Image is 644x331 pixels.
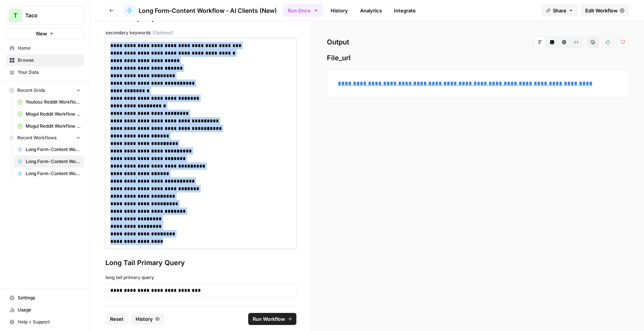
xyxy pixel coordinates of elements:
[105,313,128,325] button: Reset
[110,315,124,323] span: Reset
[139,6,277,15] span: Long Form-Content Workflow - AI Clients (New)
[17,87,45,94] span: Recent Grids
[153,29,173,36] span: (Optional)
[542,5,578,17] button: Share
[327,53,629,63] span: File_url
[6,28,84,39] button: New
[253,315,285,323] span: Run Workflow
[18,57,81,64] span: Browse
[17,134,56,141] span: Recent Workflows
[26,158,81,165] span: Long Form-Content Workflow - AI Clients (New)
[14,11,17,20] span: T
[18,319,81,325] span: Help + Support
[18,45,81,52] span: Home
[553,7,566,14] span: Share
[26,123,81,130] span: Mogul Reddit Workflow Grid
[6,66,84,78] a: Your Data
[14,168,84,180] a: Long Form-Content Workflow - All Clients (New)
[356,5,386,17] a: Analytics
[136,315,153,323] span: History
[14,156,84,168] a: Long Form-Content Workflow - AI Clients (New)
[14,120,84,132] a: Mogul Reddit Workflow Grid
[36,30,47,37] span: New
[6,132,84,143] button: Recent Workflows
[581,5,629,17] a: Edit Workflow
[326,5,353,17] a: History
[6,85,84,96] button: Recent Grids
[6,54,84,66] a: Browse
[6,316,84,328] button: Help + Support
[25,12,71,19] span: Taco
[585,7,618,14] span: Edit Workflow
[14,96,84,108] a: Youtooz Reddit Workflow Grid
[105,29,296,36] label: secondary keywords
[14,143,84,156] a: Long Form-Content Workflow - B2B Clients
[131,313,164,325] button: History
[26,111,81,117] span: Mogul Reddit Workflow Grid (1)
[18,69,81,76] span: Your Data
[389,5,420,17] a: Integrate
[6,292,84,304] a: Settings
[18,307,81,313] span: Usage
[26,170,81,177] span: Long Form-Content Workflow - All Clients (New)
[14,108,84,120] a: Mogul Reddit Workflow Grid (1)
[18,294,81,301] span: Settings
[26,146,81,153] span: Long Form-Content Workflow - B2B Clients
[6,6,84,25] button: Workspace: Taco
[327,36,629,48] h2: Output
[6,304,84,316] a: Usage
[248,313,296,325] button: Run Workflow
[124,5,277,17] a: Long Form-Content Workflow - AI Clients (New)
[283,4,323,17] button: Run Once
[105,274,296,281] label: long tail primary query
[26,99,81,105] span: Youtooz Reddit Workflow Grid
[105,258,296,268] div: Long Tail Primary Query
[6,42,84,54] a: Home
